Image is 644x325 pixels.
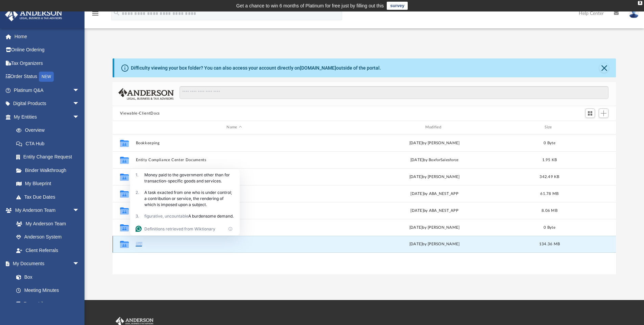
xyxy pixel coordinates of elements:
div: [DATE] by [PERSON_NAME] [336,140,533,146]
span: arrow_drop_down [73,257,86,271]
a: Box [9,270,83,284]
button: Tax [136,242,333,246]
a: survey [387,2,408,10]
button: Add [599,108,609,118]
div: [DATE] by BoxforSalesforce [336,157,533,163]
a: Forms Library [9,297,83,310]
a: My Blueprint [9,177,86,191]
div: [DATE] by ABA_NEST_APP [336,207,533,214]
span: 0 Byte [544,225,555,229]
button: Law [136,192,333,196]
a: Home [5,30,90,43]
img: Anderson Advisors Platinum Portal [3,8,64,21]
button: Entity Compliance Center Documents [136,158,333,162]
div: [DATE] by [PERSON_NAME] [336,241,533,247]
button: Receipts [136,225,333,230]
div: NEW [39,72,54,82]
div: close [638,1,642,5]
a: [DOMAIN_NAME] [300,65,336,71]
button: FinCEN ID [136,175,333,179]
a: CTA Hub [9,137,90,150]
a: My Anderson Team [9,217,83,230]
button: Bookkeeping [136,141,333,145]
a: Tax Organizers [5,56,90,70]
a: Client Referrals [9,244,86,257]
div: id [566,124,613,130]
a: Overview [9,124,90,137]
a: Binder Walkthrough [9,164,90,177]
button: Switch to Grid View [585,108,595,118]
div: Size [536,124,563,130]
a: Digital Productsarrow_drop_down [5,97,90,110]
span: 61.78 MB [540,192,558,195]
i: search [113,9,120,17]
div: [DATE] by [PERSON_NAME] [336,174,533,180]
span: arrow_drop_down [73,83,86,97]
img: User Pic [629,8,639,18]
div: Get a chance to win 6 months of Platinum for free just by filling out this [236,2,384,10]
a: Anderson System [9,230,86,244]
button: Close [599,63,609,73]
span: 0 Byte [544,141,555,145]
a: Entity Change Request [9,150,90,164]
a: menu [91,13,99,18]
a: Order StatusNEW [5,70,90,84]
span: 8.06 MB [542,208,557,212]
a: Platinum Q&Aarrow_drop_down [5,83,90,97]
a: Online Ordering [5,43,90,57]
button: Mail [136,208,333,213]
div: [DATE] by [PERSON_NAME] [336,224,533,230]
a: Tax Due Dates [9,190,90,204]
div: [DATE] by ABA_NEST_APP [336,191,533,197]
a: My Entitiesarrow_drop_down [5,110,90,124]
span: arrow_drop_down [73,110,86,124]
span: 342.49 KB [540,175,559,178]
a: My Documentsarrow_drop_down [5,257,86,271]
div: Modified [336,124,533,130]
a: Meeting Minutes [9,284,86,297]
div: Name [135,124,333,130]
div: Difficulty viewing your box folder? You can also access your account directly on outside of the p... [131,65,381,72]
div: grid [113,134,616,274]
span: arrow_drop_down [73,204,86,218]
span: arrow_drop_down [73,97,86,111]
div: id [116,124,133,130]
a: My Anderson Teamarrow_drop_down [5,204,86,217]
button: Viewable-ClientDocs [120,110,160,117]
input: Search files and folders [180,86,609,99]
span: 134.36 MB [539,242,560,246]
span: 1.95 KB [542,158,557,161]
i: menu [91,9,99,18]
